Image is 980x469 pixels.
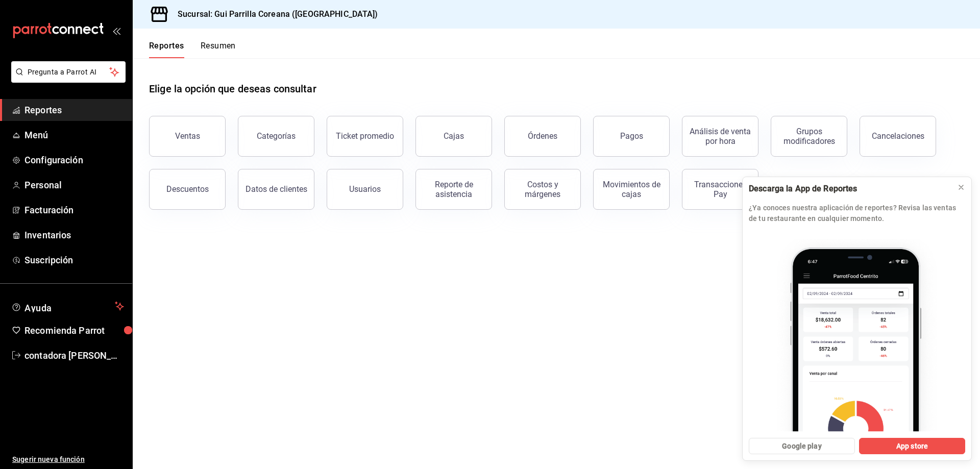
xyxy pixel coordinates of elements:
[12,454,124,465] span: Sugerir nueva función
[24,300,111,312] span: Ayuda
[24,128,124,142] span: Menú
[149,41,184,58] button: Reportes
[149,116,226,157] button: Ventas
[689,180,752,199] div: Transacciones Pay
[246,184,307,194] div: Datos de clientes
[175,131,200,141] div: Ventas
[896,441,928,452] span: App store
[689,127,752,146] div: Análisis de venta por hora
[415,169,492,210] button: Reporte de asistencia
[327,116,403,157] button: Ticket promedio
[620,131,643,141] div: Pagos
[749,438,855,454] button: Google play
[860,116,936,157] button: Cancelaciones
[24,153,124,167] span: Configuración
[169,8,378,20] h3: Sucursal: Gui Parrilla Coreana ([GEOGRAPHIC_DATA])
[24,228,124,242] span: Inventarios
[504,116,581,157] button: Órdenes
[593,169,670,210] button: Movimientos de cajas
[771,116,847,157] button: Grupos modificadores
[24,253,124,267] span: Suscripción
[166,184,209,194] div: Descuentos
[444,130,464,142] div: Cajas
[7,74,126,85] a: Pregunta a Parrot AI
[24,178,124,192] span: Personal
[238,169,314,210] button: Datos de clientes
[149,41,236,58] div: navigation tabs
[201,41,236,58] button: Resumen
[24,324,124,337] span: Recomienda Parrot
[336,131,394,141] div: Ticket promedio
[327,169,403,210] button: Usuarios
[257,131,296,141] div: Categorías
[149,81,316,96] h1: Elige la opción que deseas consultar
[238,116,314,157] button: Categorías
[749,230,965,432] img: parrot app_2.png
[872,131,924,141] div: Cancelaciones
[749,183,949,194] div: Descarga la App de Reportes
[422,180,485,199] div: Reporte de asistencia
[528,131,557,141] div: Órdenes
[782,441,821,452] span: Google play
[415,116,492,157] a: Cajas
[24,349,124,362] span: contadora [PERSON_NAME]
[112,27,120,35] button: open_drawer_menu
[859,438,965,454] button: App store
[349,184,381,194] div: Usuarios
[511,180,574,199] div: Costos y márgenes
[682,116,758,157] button: Análisis de venta por hora
[149,169,226,210] button: Descuentos
[600,180,663,199] div: Movimientos de cajas
[504,169,581,210] button: Costos y márgenes
[11,61,126,83] button: Pregunta a Parrot AI
[777,127,841,146] div: Grupos modificadores
[24,103,124,117] span: Reportes
[24,203,124,217] span: Facturación
[682,169,758,210] button: Transacciones Pay
[28,67,110,78] span: Pregunta a Parrot AI
[749,203,965,224] p: ¿Ya conoces nuestra aplicación de reportes? Revisa las ventas de tu restaurante en cualquier mome...
[593,116,670,157] button: Pagos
